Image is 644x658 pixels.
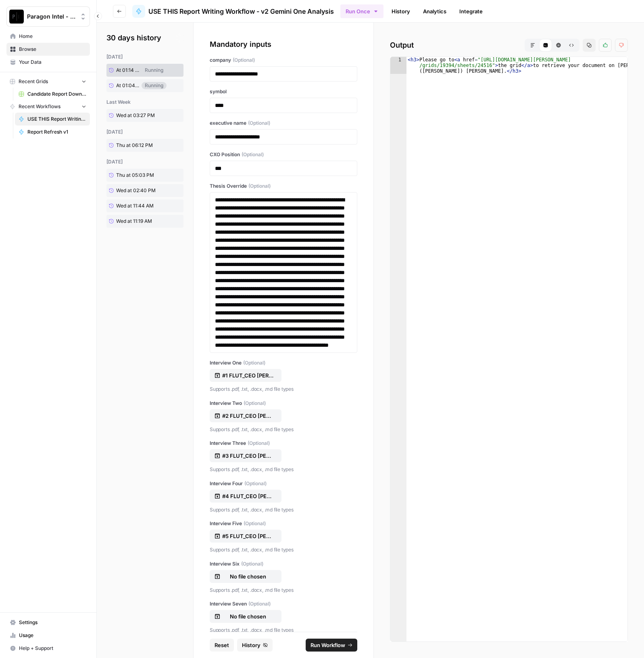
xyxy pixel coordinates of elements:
p: #4 FLUT_CEO [PERSON_NAME] First 5 Interviews_[DATE]_Paragon Intel-4.pdf [222,492,274,500]
button: No file chosen [210,610,281,623]
label: Thesis Override [210,182,357,190]
span: Your Data [19,59,86,66]
p: Supports .pdf, .txt, .docx, .md file types [210,626,357,634]
p: #3 FLUT_CEO [PERSON_NAME] First 5 Interviews_[DATE]_Paragon Intel-3.pdf [222,452,274,460]
span: Recent Workflows [19,103,60,110]
span: Browse [19,46,86,53]
span: At 01:04 PM [116,82,139,89]
div: Running [142,67,167,74]
p: No file chosen [222,572,274,580]
label: symbol [210,88,357,95]
h2: 30 days history [106,32,183,44]
span: (Optional) [248,119,270,127]
a: At 01:14 PM [106,64,142,76]
a: USE THIS Report Writing Workflow - v2 Gemini One Analysis [15,113,90,126]
span: Thu at 05:03 PM [116,172,154,179]
button: Run Workflow [306,639,357,652]
p: #1 FLUT_CEO [PERSON_NAME] First 5 Interviews_[DATE]_Paragon Intel.pdf [222,371,274,379]
div: [DATE] [106,128,183,136]
a: Wed at 11:19 AM [106,215,167,228]
span: USE THIS Report Writing Workflow - v2 Gemini One Analysis [148,6,334,16]
a: Wed at 02:40 PM [106,184,167,197]
a: At 01:04 PM [106,80,142,92]
div: last week [106,98,183,106]
span: Settings [19,619,86,626]
a: Usage [6,629,90,642]
span: Usage [19,632,86,639]
a: Wed at 03:27 PM [106,109,167,122]
label: Interview Two [210,400,357,407]
span: (Optional) [233,57,255,64]
a: Wed at 11:44 AM [106,199,167,212]
span: Candidate Report Download Sheet [27,90,86,98]
button: #2 FLUT_CEO [PERSON_NAME] First 5 Interviews_[DATE]_Paragon Intel-2.pdf [210,409,281,422]
p: Supports .pdf, .txt, .docx, .md file types [210,546,357,554]
label: company [210,57,357,64]
label: Interview Seven [210,600,357,608]
span: Paragon Intel - Bill / Ty / [PERSON_NAME] R&D [27,13,76,21]
div: [DATE] [106,53,183,61]
span: Wed at 11:19 AM [116,218,152,225]
p: Supports .pdf, .txt, .docx, .md file types [210,586,357,594]
span: (Optional) [248,182,271,190]
span: Run Workflow [311,641,345,649]
a: Settings [6,616,90,629]
span: (Optional) [244,480,267,487]
span: Home [19,33,86,40]
span: (Optional) [242,151,264,158]
a: History [387,5,415,18]
img: Paragon Intel - Bill / Ty / Colby R&D Logo [9,9,24,24]
button: Recent Workflows [6,101,90,113]
button: Reset [210,639,234,652]
p: No file chosen [222,612,274,620]
p: Supports .pdf, .txt, .docx, .md file types [210,465,357,474]
span: (Optional) [248,440,270,447]
span: Wed at 02:40 PM [116,187,156,194]
button: #1 FLUT_CEO [PERSON_NAME] First 5 Interviews_[DATE]_Paragon Intel.pdf [210,369,281,382]
p: Supports .pdf, .txt, .docx, .md file types [210,425,357,434]
button: #5 FLUT_CEO [PERSON_NAME] First 5 Interviews_[DATE]_Paragon Intel-5.pdf [210,530,281,543]
span: History [242,641,261,649]
label: Interview Five [210,520,357,527]
span: (Optional) [243,359,265,367]
button: #4 FLUT_CEO [PERSON_NAME] First 5 Interviews_[DATE]_Paragon Intel-4.pdf [210,490,281,503]
button: Help + Support [6,642,90,655]
button: #3 FLUT_CEO [PERSON_NAME] First 5 Interviews_[DATE]_Paragon Intel-3.pdf [210,449,281,462]
div: [DATE] [106,158,183,166]
span: (Optional) [244,520,266,527]
span: At 01:14 PM [116,67,139,74]
label: CXO Position [210,151,357,158]
span: Report Refresh v1 [27,128,86,136]
a: Report Refresh v1 [15,126,90,138]
span: (Optional) [241,560,263,568]
a: USE THIS Report Writing Workflow - v2 Gemini One Analysis [132,5,334,18]
button: No file chosen [210,570,281,583]
p: Supports .pdf, .txt, .docx, .md file types [210,385,357,393]
span: Wed at 03:27 PM [116,112,155,119]
div: 1 [390,57,406,74]
label: Interview One [210,359,357,367]
button: Recent Grids [6,75,90,88]
button: Workspace: Paragon Intel - Bill / Ty / Colby R&D [6,6,90,27]
p: #5 FLUT_CEO [PERSON_NAME] First 5 Interviews_[DATE]_Paragon Intel-5.pdf [222,532,274,540]
span: (Optional) [248,600,271,608]
label: Interview Four [210,480,357,487]
a: Your Data [6,56,90,69]
div: Running [142,82,167,89]
a: Thu at 05:03 PM [106,169,167,182]
span: Help + Support [19,645,86,652]
span: (Optional) [244,400,266,407]
div: Mandatory inputs [210,39,357,50]
p: Supports .pdf, .txt, .docx, .md file types [210,506,357,514]
label: Interview Six [210,560,357,568]
a: Analytics [418,5,451,18]
p: #2 FLUT_CEO [PERSON_NAME] First 5 Interviews_[DATE]_Paragon Intel-2.pdf [222,412,274,420]
a: Browse [6,43,90,56]
a: Candidate Report Download Sheet [15,88,90,101]
span: Wed at 11:44 AM [116,202,154,210]
span: USE THIS Report Writing Workflow - v2 Gemini One Analysis [27,115,86,123]
a: Home [6,30,90,43]
button: Run Once [340,4,383,18]
span: Recent Grids [19,78,48,85]
h2: Output [390,39,628,52]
